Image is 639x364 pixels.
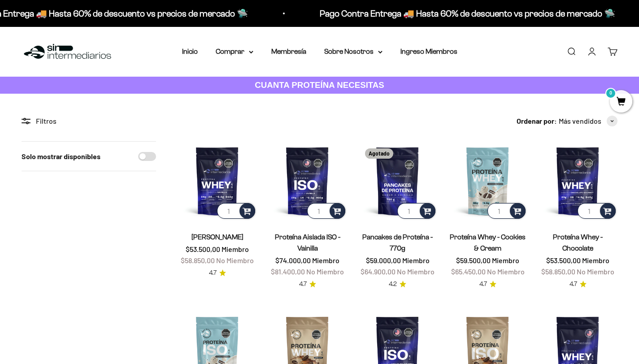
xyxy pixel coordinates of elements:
a: 4.74.7 de 5.0 estrellas [479,279,496,289]
a: Proteína Aislada ISO - Vainilla [275,233,340,252]
span: $53.500,00 [546,256,581,264]
span: Miembro [582,256,609,264]
a: [PERSON_NAME] [191,233,243,241]
a: Proteína Whey - Chocolate [553,233,603,252]
span: $65.450,00 [451,267,486,276]
a: Membresía [271,48,306,55]
strong: CUANTA PROTEÍNA NECESITAS [255,80,384,90]
span: No Miembro [306,267,344,276]
span: $59.500,00 [456,256,491,264]
span: No Miembro [577,267,614,276]
span: $58.850,00 [181,256,215,264]
span: 4.7 [569,279,577,289]
span: 4.7 [299,279,307,289]
span: No Miembro [487,267,525,276]
mark: 0 [605,88,616,99]
span: 4.7 [479,279,487,289]
label: Solo mostrar disponibles [22,151,100,162]
a: 4.74.7 de 5.0 estrellas [209,268,226,278]
span: $53.500,00 [186,245,220,253]
span: 4.7 [209,268,217,278]
span: Miembro [312,256,339,264]
span: $59.000,00 [366,256,401,264]
a: Ingreso Miembros [400,48,457,55]
span: Miembro [492,256,519,264]
span: 4.2 [389,279,397,289]
summary: Sobre Nosotros [324,46,383,57]
a: 4.24.2 de 5.0 estrellas [389,279,406,289]
a: Inicio [182,48,198,55]
span: No Miembro [216,256,254,264]
a: 4.74.7 de 5.0 estrellas [569,279,587,289]
a: 0 [610,97,632,107]
button: Más vendidos [559,115,617,127]
summary: Comprar [216,46,253,57]
span: Miembro [402,256,430,264]
p: Pago Contra Entrega 🚚 Hasta 60% de descuento vs precios de mercado 🛸 [313,6,609,21]
a: 4.74.7 de 5.0 estrellas [299,279,316,289]
span: Miembro [222,245,249,253]
span: $81.400,00 [271,267,305,276]
a: Proteína Whey - Cookies & Cream [450,233,526,252]
a: Pancakes de Proteína - 770g [362,233,433,252]
span: Más vendidos [559,115,601,127]
span: $64.900,00 [361,267,396,276]
div: Filtros [22,115,156,127]
span: No Miembro [397,267,435,276]
span: $58.850,00 [541,267,575,276]
span: $74.000,00 [275,256,311,264]
span: Ordenar por: [517,115,557,127]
